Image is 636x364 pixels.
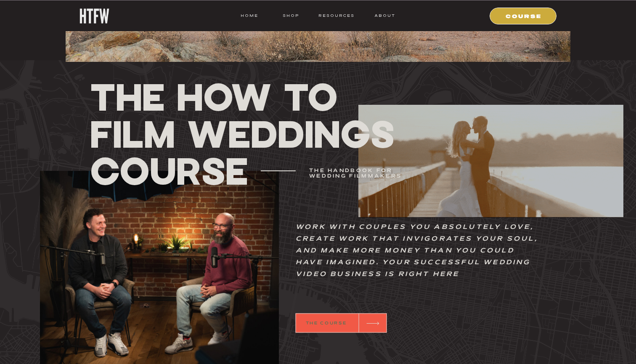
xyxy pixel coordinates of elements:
h3: The handbook for wedding filmmakers [309,168,424,179]
b: THE COURSE [306,321,347,325]
i: Work with couples you absolutely love, create work that invigorates your soul, and make more mone... [296,224,538,277]
a: HOME [241,12,258,19]
a: COURSE [495,12,552,19]
h1: THE How To Film Weddings Course [90,78,400,189]
a: ABOUT [374,12,395,19]
a: THE COURSE [299,321,353,325]
a: shop [274,12,307,19]
a: resources [315,12,355,19]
